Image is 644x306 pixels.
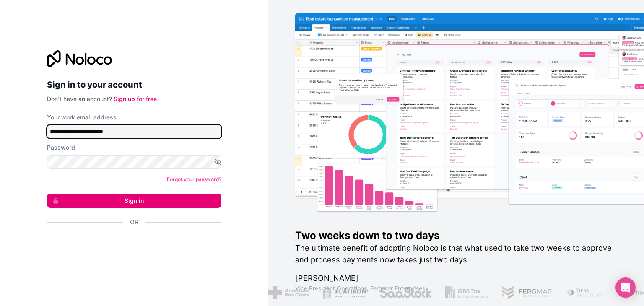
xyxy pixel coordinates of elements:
iframe: Botón Iniciar sesión con Google [43,236,219,254]
label: Password [47,143,75,152]
a: Forgot your password? [167,176,221,182]
h1: Two weeks down to two days [295,229,617,242]
input: Email address [47,125,221,138]
h1: Vice President Operations , Fergmar Enterprises [295,284,617,293]
h2: The ultimate benefit of adopting Noloco is that what used to take two weeks to approve and proces... [295,242,617,266]
div: Open Intercom Messenger [615,277,636,298]
img: /assets/american-red-cross-BAupjrZR.png [268,286,309,299]
span: Don't have an account? [47,95,112,102]
span: Or [130,218,138,226]
label: Your work email address [47,113,117,122]
h2: Sign in to your account [47,77,221,92]
input: Password [47,155,221,169]
a: Sign up for free [114,95,157,102]
button: Sign in [47,194,221,208]
h1: [PERSON_NAME] [295,272,617,284]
